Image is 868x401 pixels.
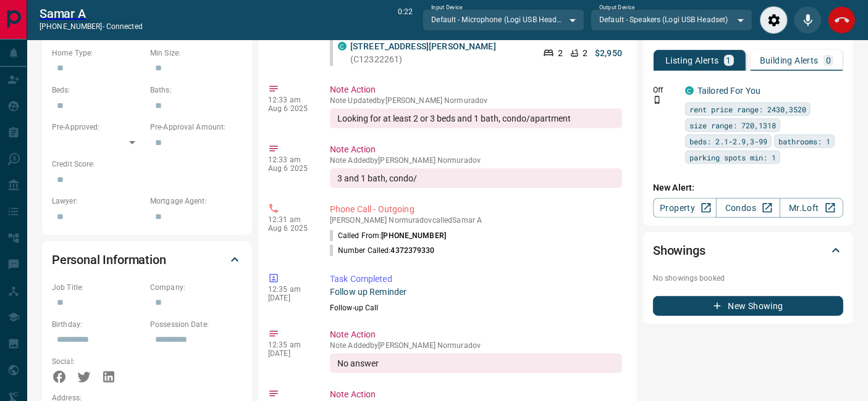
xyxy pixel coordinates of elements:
p: Aug 6 2025 [268,164,311,173]
div: Showings [653,236,843,265]
p: Note Action [330,388,622,401]
div: Default - Speakers (Logi USB Headset) [591,9,752,30]
p: 12:35 am [268,285,311,294]
a: Condos [716,198,780,218]
p: Called From: [330,230,446,241]
p: Phone Call - Outgoing [330,203,622,216]
p: Lawyer: [52,196,144,207]
div: Audio Settings [760,6,788,34]
a: Samar A [40,6,143,21]
p: New Alert: [653,181,843,194]
span: rent price range: 2430,3520 [689,103,806,115]
div: Mute [794,6,822,34]
p: [PERSON_NAME] Normuradov called Samar A [330,216,622,225]
p: Possession Date: [150,319,242,330]
p: Company: [150,282,242,293]
p: Task Completed [330,273,622,286]
a: Mr.Loft [780,198,843,218]
p: [DATE] [268,349,311,358]
span: [PHONE_NUMBER] [381,231,446,240]
p: Number Called: [330,245,435,256]
p: [DATE] [268,294,311,302]
p: Social: [52,356,144,367]
h2: Showings [653,241,706,260]
span: size range: 720,1318 [689,119,776,131]
p: Note Action [330,83,622,96]
p: Note Action [330,328,622,341]
p: Min Size: [150,48,242,59]
a: [STREET_ADDRESS][PERSON_NAME] [350,41,496,51]
p: (C12322261) [350,40,531,66]
p: 12:33 am [268,96,311,104]
p: Off [653,85,678,96]
p: Note Added by [PERSON_NAME] Normuradov [330,341,622,350]
div: condos.ca [338,42,347,51]
a: Property [653,198,717,218]
h2: Personal Information [52,250,166,270]
p: Follow-up Call [330,302,622,313]
svg: Push Notification Only [653,96,662,104]
p: Mortgage Agent: [150,196,242,207]
span: beds: 2.1-2.9,3-99 [689,135,767,147]
p: 2 [583,47,588,60]
p: Building Alerts [760,56,819,65]
p: 1 [727,56,731,65]
div: Personal Information [52,245,242,275]
div: End Call [828,6,856,34]
p: 12:35 am [268,341,311,349]
p: Note Action [330,143,622,156]
p: Baths: [150,85,242,96]
label: Output Device [599,4,634,12]
p: Beds: [52,85,144,96]
div: Looking for at least 2 or 3 beds and 1 bath, condo/apartment [330,109,622,128]
span: connected [106,22,143,31]
p: Listing Alerts [665,56,719,65]
p: 12:33 am [268,155,311,164]
p: Aug 6 2025 [268,224,311,233]
button: New Showing [653,296,843,316]
p: [PHONE_NUMBER] - [40,21,143,32]
p: $2,950 [595,47,622,60]
p: Job Title: [52,282,144,293]
div: 3 and 1 bath, condo/ [330,168,622,188]
a: Tailored For You [697,86,761,96]
p: Credit Score: [52,159,242,170]
p: 0 [826,56,831,65]
p: Note Added by [PERSON_NAME] Normuradov [330,156,622,165]
span: bathrooms: 1 [778,135,830,147]
div: No answer [330,353,622,373]
div: Default - Microphone (Logi USB Headset) [423,9,584,30]
p: Birthday: [52,319,144,330]
p: Note Updated by [PERSON_NAME] Normuradov [330,96,622,105]
p: Pre-Approval Amount: [150,122,242,133]
p: No showings booked [653,273,843,284]
p: Follow up Reminder [330,286,622,299]
p: 12:31 am [268,215,311,224]
div: condos.ca [685,86,694,95]
p: Home Type: [52,48,144,59]
span: 4372379330 [391,246,435,255]
p: Aug 6 2025 [268,104,311,113]
p: 0:22 [398,6,413,34]
p: Pre-Approved: [52,122,144,133]
p: 2 [558,47,563,60]
span: parking spots min: 1 [689,151,776,163]
label: Input Device [431,4,463,12]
